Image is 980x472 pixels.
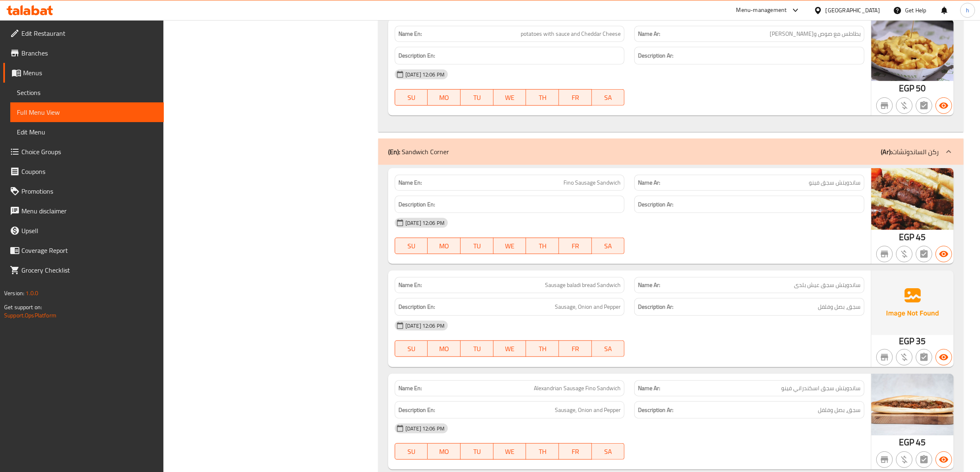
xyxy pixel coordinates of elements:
span: EGP [899,434,914,450]
span: SU [398,240,425,252]
strong: Name En: [398,178,422,187]
span: [DATE] 12:06 PM [402,425,448,433]
span: h [966,6,969,15]
span: MO [431,92,457,104]
button: Available [936,451,952,468]
span: SA [595,446,622,458]
img: Alexandrian_Sausage_Fino_638948411635996940.jpg [871,374,954,435]
button: TU [461,443,493,460]
span: Fino Sausage Sandwich [563,178,621,187]
span: [DATE] 12:06 PM [402,322,448,330]
a: Edit Restaurant [3,23,164,43]
span: Sausage, Onion and Pepper [555,405,621,415]
strong: Name Ar: [638,178,660,187]
button: Not branch specific item [876,246,893,262]
span: 45 [916,434,926,450]
span: WE [497,446,523,458]
a: Coverage Report [3,241,164,260]
a: Promotions [3,181,164,201]
span: Edit Menu [17,127,157,137]
button: SU [395,340,428,357]
button: TH [526,443,559,460]
span: سجق، بصل وفلفل [818,302,861,312]
a: Sections [10,83,164,102]
span: SA [595,240,622,252]
span: ساندويتش سجق عيش بلدى [794,281,861,289]
button: MO [428,340,461,357]
strong: Description Ar: [638,51,673,61]
span: 45 [916,229,926,245]
span: Choice Groups [21,147,157,157]
span: Coupons [21,167,157,176]
button: TU [461,89,493,106]
b: (En): [388,146,400,158]
button: WE [493,443,526,460]
span: Branches [21,48,157,58]
button: FR [559,89,592,106]
span: FR [562,343,589,355]
button: SU [395,238,428,254]
img: Ae5nvW7+0k+MAAAAAElFTkSuQmCC [871,271,954,335]
span: WE [497,240,523,252]
a: Menu disclaimer [3,201,164,221]
img: %D8%B3%D8%AC%D9%82_%D9%81%D9%8A%D9%86%D9%88638948325962775617.jpg [871,168,954,230]
span: TU [464,343,490,355]
a: Branches [3,43,164,63]
span: [DATE] 12:06 PM [402,219,448,227]
strong: Description En: [398,302,435,312]
button: Not has choices [916,246,932,262]
strong: Description En: [398,51,435,61]
button: FR [559,238,592,254]
span: SA [595,343,622,355]
span: SU [398,343,425,355]
a: Grocery Checklist [3,260,164,280]
span: Version: [4,288,24,298]
span: Upsell [21,226,157,236]
span: EGP [899,333,914,349]
a: Edit Menu [10,122,164,142]
div: [GEOGRAPHIC_DATA] [826,6,880,15]
span: ساندويتش سجق اسكندراني فينو [781,384,861,393]
button: TH [526,340,559,357]
span: TH [529,446,556,458]
button: TH [526,89,559,106]
a: Upsell [3,221,164,241]
button: FR [559,340,592,357]
span: potatoes with sauce and Cheddar Cheese [521,30,621,38]
span: FR [562,92,589,104]
span: Sections [17,88,157,97]
span: EGP [899,229,914,245]
span: EGP [899,80,914,96]
b: (Ar): [881,146,892,158]
strong: Name Ar: [638,384,660,393]
span: 50 [916,80,926,96]
a: Choice Groups [3,142,164,162]
button: Not has choices [916,97,932,114]
span: Menu disclaimer [21,206,157,216]
button: Not branch specific item [876,97,893,114]
button: Purchased item [896,451,912,468]
span: TU [464,240,490,252]
span: WE [497,92,523,104]
button: Not has choices [916,349,932,366]
strong: Description Ar: [638,302,673,312]
p: Sandwich Corner [388,147,449,157]
button: TH [526,238,559,254]
span: FR [562,240,589,252]
span: MO [431,343,457,355]
button: TU [461,340,493,357]
strong: Name Ar: [638,30,660,38]
p: ركن الساندوتشات [881,147,939,157]
strong: Description Ar: [638,199,673,210]
span: WE [497,343,523,355]
button: FR [559,443,592,460]
button: Available [936,349,952,366]
span: Get support on: [4,302,42,312]
button: Available [936,246,952,262]
a: Support.OpsPlatform [4,310,56,321]
span: Edit Restaurant [21,28,157,38]
strong: Name Ar: [638,281,660,289]
strong: Name En: [398,281,422,289]
button: Purchased item [896,349,912,366]
button: Not branch specific item [876,349,893,366]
